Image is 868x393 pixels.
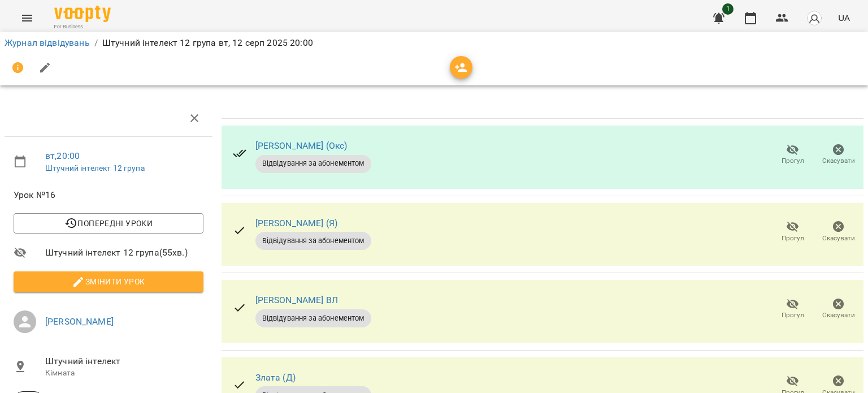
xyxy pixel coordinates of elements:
span: Урок №16 [14,188,203,202]
button: Попередні уроки [14,213,203,234]
img: avatar_s.png [806,10,822,26]
span: Прогул [782,234,804,243]
a: [PERSON_NAME] (Окс) [255,140,348,151]
span: 1 [722,3,734,15]
nav: breadcrumb [5,36,863,50]
span: UA [838,12,850,24]
button: Прогул [770,293,815,325]
button: Прогул [770,139,815,171]
span: Штучний інтелект 12 група ( 55 хв. ) [45,246,203,260]
a: Штучний інтелект 12 група [45,163,145,172]
button: Menu [14,5,41,32]
span: Прогул [782,310,804,320]
button: Скасувати [815,216,861,248]
span: For Business [54,23,111,31]
a: Злата (Д) [255,372,296,383]
span: Прогул [782,156,804,166]
span: Скасувати [822,156,855,166]
span: Змінити урок [23,275,194,288]
a: [PERSON_NAME] ВЛ [255,295,338,305]
li: / [94,36,98,50]
span: Відвідування за абонементом [255,313,371,323]
button: Скасувати [815,139,861,171]
a: Журнал відвідувань [5,37,90,48]
p: Штучний інтелект 12 група вт, 12 серп 2025 20:00 [102,36,313,50]
span: Штучний інтелект [45,355,203,368]
span: Відвідування за абонементом [255,158,371,169]
a: [PERSON_NAME] (Я) [255,218,338,228]
span: Скасувати [822,234,855,243]
img: Voopty Logo [54,6,111,22]
button: Скасувати [815,293,861,325]
a: вт , 20:00 [45,150,80,161]
span: Відвідування за абонементом [255,236,371,246]
p: Кімната [45,368,203,379]
span: Скасувати [822,310,855,320]
span: Попередні уроки [23,217,194,230]
button: Прогул [770,216,815,248]
button: Змінити урок [14,271,203,292]
a: [PERSON_NAME] [45,316,114,327]
button: UA [834,7,854,28]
